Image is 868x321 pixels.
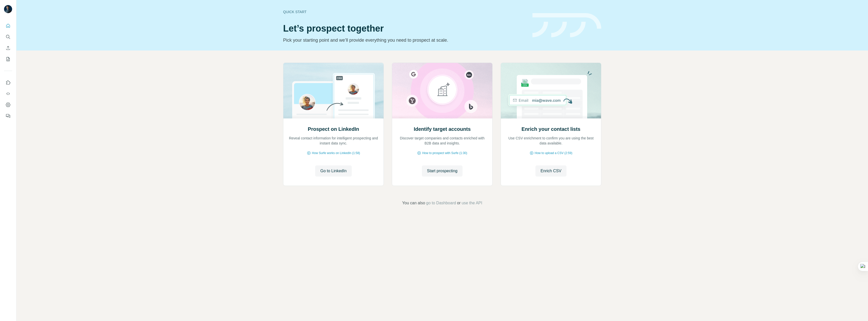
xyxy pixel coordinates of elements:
img: Avatar [4,5,12,13]
button: Start prospecting [422,165,463,177]
button: Search [4,32,12,41]
h2: Prospect on LinkedIn [308,126,359,133]
button: Enrich CSV [535,165,566,177]
span: or [457,200,460,206]
p: Pick your starting point and we’ll provide everything you need to prospect at scale. [283,37,526,44]
img: Identify target accounts [392,63,493,118]
button: Feedback [4,111,12,120]
button: Use Surfe on LinkedIn [4,78,12,87]
button: Go to LinkedIn [315,165,351,177]
img: banner [532,13,601,38]
h2: Enrich your contact lists [522,126,580,133]
button: Use Surfe API [4,89,12,98]
img: Prospect on LinkedIn [283,63,384,118]
span: Go to LinkedIn [320,168,346,174]
img: Enrich your contact lists [501,63,601,118]
span: How to upload a CSV (2:59) [535,151,572,155]
span: How to prospect with Surfe (1:30) [422,151,467,155]
span: Start prospecting [427,168,457,174]
button: use the API [462,200,482,206]
h1: Let’s prospect together [283,23,526,34]
div: Quick start [283,9,526,14]
span: How Surfe works on LinkedIn (1:58) [312,151,360,155]
p: Discover target companies and contacts enriched with B2B data and insights. [397,136,487,146]
p: Reveal contact information for intelligent prospecting and instant data sync. [288,136,378,146]
button: Quick start [4,21,12,30]
span: Enrich CSV [540,168,561,174]
button: Dashboard [4,100,12,109]
span: You can also [402,200,425,206]
button: Enrich CSV [4,43,12,53]
button: go to Dashboard [426,200,456,206]
h2: Identify target accounts [414,126,471,133]
button: My lists [4,55,12,64]
p: Use CSV enrichment to confirm you are using the best data available. [506,136,596,146]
